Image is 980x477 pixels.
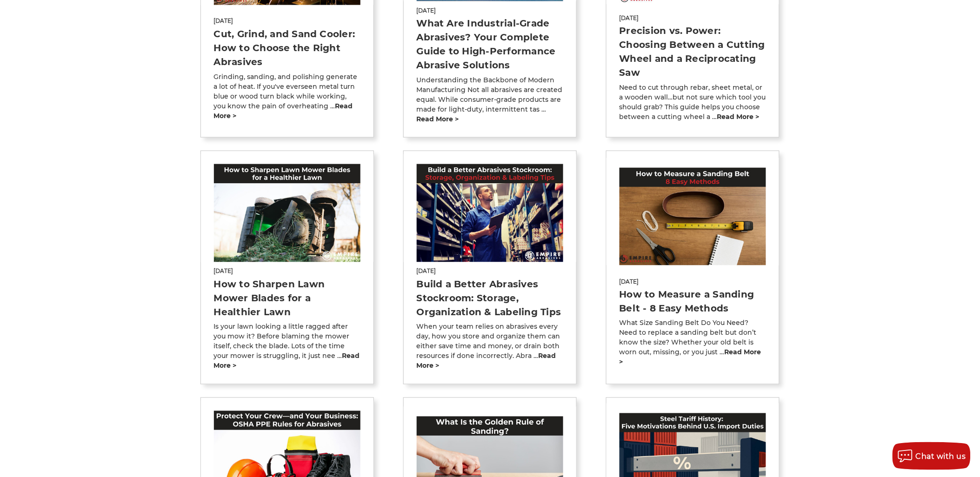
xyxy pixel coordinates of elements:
a: Precision vs. Power: Choosing Between a Cutting Wheel and a Reciprocating Saw [620,25,766,78]
span: [DATE] [214,267,361,275]
p: What Size Sanding Belt Do You Need? Need to replace a sanding belt but don’t know the size? Wheth... [620,318,767,367]
img: How to Sharpen Lawn Mower Blades for a Healthier Lawn [214,164,361,262]
p: Understanding the Backbone of Modern Manufacturing Not all abrasives are created equal. While con... [417,75,564,124]
a: Build a Better Abrasives Stockroom: Storage, Organization & Labeling Tips [417,278,561,318]
p: Need to cut through rebar, sheet metal, or a wooden wall…but not sure which tool you should grab?... [620,83,767,122]
a: read more > [214,352,360,370]
span: [DATE] [620,278,767,286]
p: When your team relies on abrasives every day, how you store and organize them can either save tim... [417,322,564,371]
a: read more > [214,102,353,120]
a: How to Measure a Sanding Belt - 8 Easy Methods [620,289,754,314]
a: read more > [417,115,459,123]
span: [DATE] [214,17,361,25]
p: Grinding, sanding, and polishing generate a lot of heat. If you've everseen metal turn blue or wo... [214,72,361,121]
a: What Are Industrial-Grade Abrasives? Your Complete Guide to High-Performance Abrasive Solutions [417,18,556,71]
a: read more > [717,113,760,121]
img: How to Measure a Sanding Belt - 8 Easy Methods [620,168,767,265]
span: [DATE] [417,7,564,15]
span: [DATE] [620,14,767,22]
button: Chat with us [893,442,971,470]
p: Is your lawn looking a little ragged after you mow it? Before blaming the mower itself, check the... [214,322,361,371]
img: Build a Better Abrasives Stockroom: Storage, Organization & Labeling Tips [417,164,564,262]
span: Chat with us [916,452,966,461]
span: [DATE] [417,267,564,275]
a: How to Sharpen Lawn Mower Blades for a Healthier Lawn [214,278,325,318]
a: read more > [417,352,556,370]
a: Cut, Grind, and Sand Cooler: How to Choose the Right Abrasives [214,28,355,67]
